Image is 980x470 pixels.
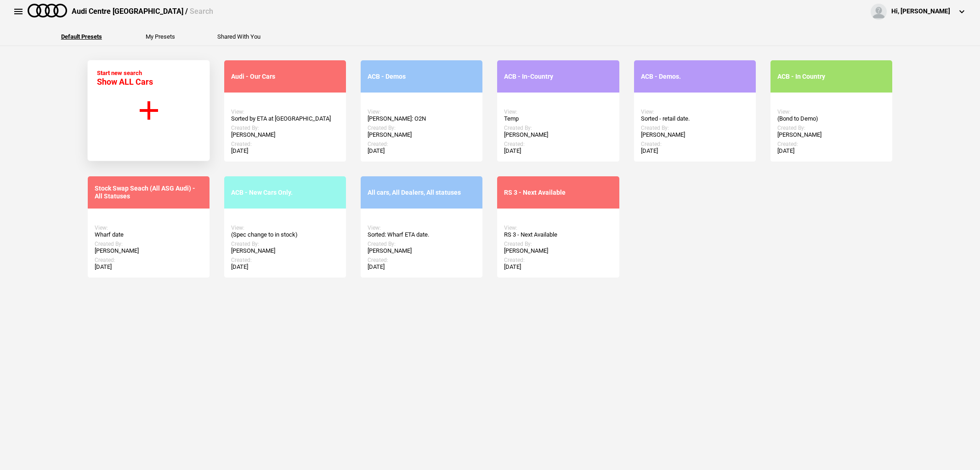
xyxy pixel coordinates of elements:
[368,247,476,255] div: [PERSON_NAME]
[368,263,476,271] div: [DATE]
[231,73,339,81] div: Audi - Our Cars
[504,257,612,263] div: Created:
[504,109,612,115] div: View:
[97,77,153,87] span: Show ALL Cars
[97,70,153,87] div: Start new search
[641,141,749,147] div: Created:
[504,141,612,147] div: Created:
[504,247,612,255] div: [PERSON_NAME]
[146,34,175,40] button: My Presets
[777,147,885,155] div: [DATE]
[368,225,476,231] div: View:
[95,231,203,238] div: Wharf date
[504,241,612,247] div: Created By:
[504,147,612,155] div: [DATE]
[231,231,339,238] div: (Spec change to in stock)
[368,131,476,139] div: [PERSON_NAME]
[95,247,203,255] div: [PERSON_NAME]
[231,125,339,131] div: Created By:
[777,125,885,131] div: Created By:
[368,189,476,197] div: All cars, All Dealers, All statuses
[231,141,339,147] div: Created:
[504,189,612,197] div: RS 3 - Next Available
[504,125,612,131] div: Created By:
[504,131,612,139] div: [PERSON_NAME]
[95,185,203,200] div: Stock Swap Seach (All ASG Audi) - All Statuses
[777,141,885,147] div: Created:
[368,109,476,115] div: View:
[95,263,203,271] div: [DATE]
[777,131,885,139] div: [PERSON_NAME]
[641,147,749,155] div: [DATE]
[231,257,339,263] div: Created:
[368,115,476,122] div: [PERSON_NAME]: O2N
[61,34,102,40] button: Default Presets
[231,247,339,255] div: [PERSON_NAME]
[504,263,612,271] div: [DATE]
[95,257,203,263] div: Created:
[777,73,885,81] div: ACB - In Country
[368,141,476,147] div: Created:
[368,257,476,263] div: Created:
[231,131,339,139] div: [PERSON_NAME]
[504,225,612,231] div: View:
[504,115,612,122] div: Temp
[641,73,749,81] div: ACB - Demos.
[190,7,213,16] span: Search
[231,189,339,197] div: ACB - New Cars Only.
[72,6,213,17] div: Audi Centre [GEOGRAPHIC_DATA] /
[368,147,476,155] div: [DATE]
[368,73,476,81] div: ACB - Demos
[231,115,339,122] div: Sorted by ETA at [GEOGRAPHIC_DATA]
[368,125,476,131] div: Created By:
[368,241,476,247] div: Created By:
[777,109,885,115] div: View:
[777,115,885,122] div: (Bond to Demo)
[641,115,749,122] div: Sorted - retail date.
[95,225,203,231] div: View:
[217,34,261,40] button: Shared With You
[641,109,749,115] div: View:
[641,125,749,131] div: Created By:
[95,241,203,247] div: Created By:
[87,60,210,161] button: Start new search Show ALL Cars
[28,4,67,17] img: audi.png
[368,231,476,238] div: Sorted: Wharf ETA date.
[891,7,950,16] div: Hi, [PERSON_NAME]
[504,73,612,81] div: ACB - In-Country
[641,131,749,139] div: [PERSON_NAME]
[231,241,339,247] div: Created By:
[231,263,339,271] div: [DATE]
[231,109,339,115] div: View:
[504,231,612,238] div: RS 3 - Next Available
[231,147,339,155] div: [DATE]
[231,225,339,231] div: View:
